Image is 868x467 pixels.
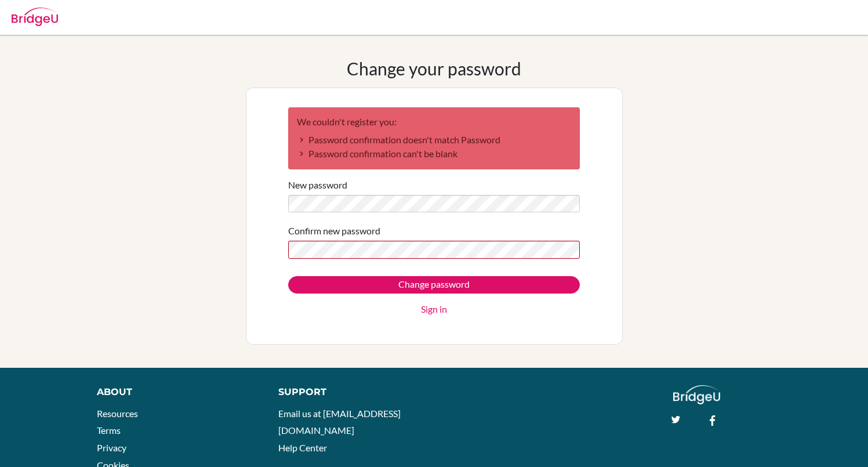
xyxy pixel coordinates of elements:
li: Password confirmation can't be blank [297,147,571,161]
a: Sign in [421,302,447,316]
h2: We couldn't register you: [297,116,571,127]
div: About [97,385,252,399]
img: Bridge-U [12,8,58,26]
a: Privacy [97,442,126,453]
li: Password confirmation doesn't match Password [297,133,571,147]
input: Change password [288,276,580,294]
label: Confirm new password [288,224,380,238]
img: logo_white@2x-f4f0deed5e89b7ecb1c2cc34c3e3d731f90f0f143d5ea2071677605dd97b5244.png [673,385,720,404]
a: Terms [97,425,121,436]
a: Help Center [278,442,327,453]
h1: Change your password [347,58,521,79]
a: Resources [97,408,138,419]
div: Support [278,385,422,399]
label: New password [288,178,347,192]
a: Email us at [EMAIL_ADDRESS][DOMAIN_NAME] [278,408,401,436]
